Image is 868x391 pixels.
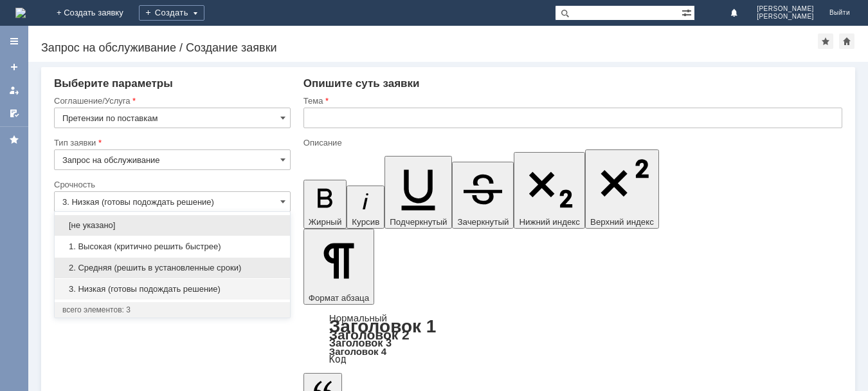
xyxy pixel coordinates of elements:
span: [не указано] [62,220,282,231]
div: Срочность [54,180,288,189]
a: Заголовок 1 [329,316,437,336]
span: Подчеркнутый [390,217,447,227]
button: Подчеркнутый [384,156,452,229]
div: Описание [303,138,840,147]
div: Тип заявки [54,138,288,147]
span: Зачеркнутый [457,217,509,227]
a: Перейти на домашнюю страницу [15,8,26,18]
div: Запрос на обслуживание / Создание заявки [41,41,818,54]
span: Опишите суть заявки [303,77,420,90]
button: Формат абзаца [303,229,374,305]
span: Нижний индекс [519,217,580,227]
span: 1. Высокая (критично решить быстрее) [62,242,282,252]
div: Создать [139,5,204,21]
span: [PERSON_NAME] [757,5,814,13]
button: Зачеркнутый [452,162,514,229]
div: Добавить в избранное [818,33,833,49]
div: Формат абзаца [303,314,842,364]
button: Верхний индекс [585,149,659,229]
button: Курсив [347,186,384,229]
img: logo [15,8,26,18]
button: Нижний индекс [514,152,585,229]
span: [PERSON_NAME] [757,13,814,21]
span: 3. Низкая (готовы подождать решение) [62,284,282,294]
span: Верхний индекс [590,217,654,227]
div: Тема [303,97,840,105]
span: Расширенный поиск [682,6,694,18]
a: Создать заявку [4,57,24,77]
div: Сделать домашней страницей [839,33,854,49]
button: Жирный [303,180,347,229]
span: Формат абзаца [309,293,369,303]
a: Заголовок 3 [329,337,392,348]
span: Курсив [352,217,379,227]
div: Соглашение/Услуга [54,97,288,105]
a: Мои согласования [4,103,24,124]
span: Выберите параметры [54,77,173,90]
span: 2. Средняя (решить в установленные сроки) [62,263,282,273]
span: Жирный [309,217,342,227]
a: Мои заявки [4,80,24,100]
a: Код [329,354,347,365]
div: всего элементов: 3 [62,305,282,315]
a: Нормальный [329,312,387,323]
a: Заголовок 4 [329,346,386,357]
a: Заголовок 2 [329,327,410,342]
